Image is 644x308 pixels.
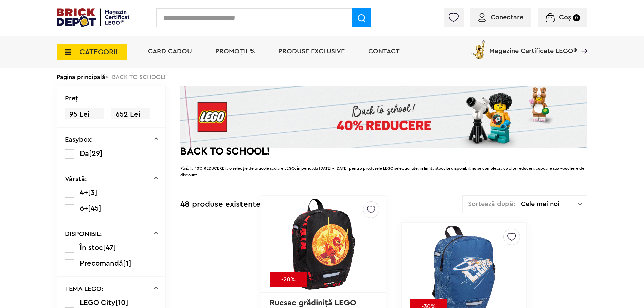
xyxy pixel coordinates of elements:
p: DISPONIBIL: [65,231,102,237]
span: Coș [559,14,571,21]
span: [45] [88,205,101,212]
span: [47] [103,244,116,251]
span: Cele mai noi [521,201,578,207]
h2: BACK TO SCHOOL! [180,148,587,155]
small: 0 [573,14,580,21]
span: [3] [88,189,97,196]
span: [1] [123,260,131,267]
span: Magazine Certificate LEGO® [489,39,577,54]
a: Magazine Certificate LEGO® [577,39,587,46]
span: [29] [89,150,103,157]
a: Pagina principală [57,74,105,80]
span: 95 Lei [65,108,104,121]
p: Easybox: [65,136,93,143]
span: Sortează după: [468,201,515,207]
span: 652 Lei [111,108,150,121]
a: Card Cadou [148,48,192,55]
p: Vârstă: [65,176,87,182]
div: > BACK TO SCHOOL! [57,68,587,86]
span: 4+ [80,189,88,196]
div: -20% [270,272,307,287]
span: [10] [115,299,128,306]
a: Conectare [478,14,523,21]
span: LEGO City [80,299,115,306]
p: TEMĂ LEGO: [65,286,104,292]
a: Produse exclusive [278,48,345,55]
span: 6+ [80,205,88,212]
img: Landing page banner [180,86,587,148]
p: Preţ [65,95,78,102]
span: CATEGORII [79,48,118,56]
img: Rucsac grădiniţă LEGO Ninjago - Dragon Energy [277,197,371,291]
span: În stoc [80,244,103,251]
span: Da [80,150,89,157]
span: Precomandă [80,260,123,267]
span: Conectare [491,14,523,21]
div: Până la 40% REDUCERE la o selecție de articole școlare LEGO, în perioada [DATE] - [DATE] pentru p... [180,158,587,192]
a: Contact [368,48,400,55]
div: 48 produse existente [180,195,261,214]
a: PROMOȚII % [215,48,255,55]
